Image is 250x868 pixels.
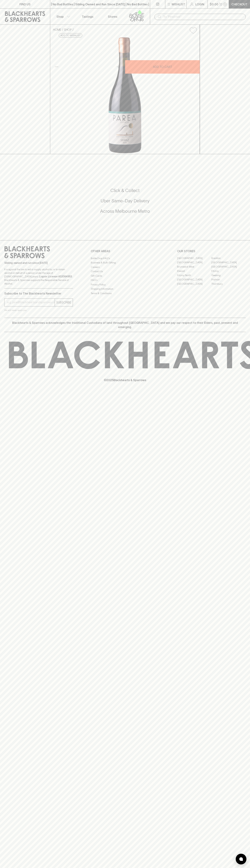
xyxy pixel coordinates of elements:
[4,173,246,233] div: Call to action block
[177,260,211,265] a: [GEOGRAPHIC_DATA]
[4,291,73,296] p: Subscribe to The Blackhearts Newsletter
[4,208,246,214] h5: Across Melbourne Metro
[53,28,61,31] a: HOME
[7,300,55,305] input: e.g. jane@blackheartsandsparrows.com.au
[91,278,159,282] a: FAQ's
[211,265,246,269] a: [GEOGRAPHIC_DATA]
[211,260,246,265] a: [GEOGRAPHIC_DATA]
[91,261,159,265] a: Business & Bulk Gifting
[59,33,82,38] button: Add to wishlist
[195,2,204,6] p: Login
[50,37,200,154] img: 41422.png
[224,3,226,5] p: 0
[50,9,75,24] button: Shop
[211,282,246,286] a: Thornbury
[177,278,211,282] a: [GEOGRAPHIC_DATA]
[39,275,72,278] strong: Liquor License #32064953
[188,26,198,35] button: Add to wishlist
[100,9,125,24] a: Stores
[91,291,159,295] a: Terms & Conditions
[125,60,200,74] button: ADD TO CART
[153,65,172,69] p: ADD TO CART
[64,28,72,31] a: SHOP
[211,256,246,260] a: Braddon
[91,282,159,287] a: Privacy Policy
[177,256,211,260] a: [GEOGRAPHIC_DATA]
[211,273,246,278] a: Geelong
[91,265,159,269] a: Careers
[91,287,159,291] a: Shipping Information
[172,2,185,6] p: Wishlist
[231,2,247,6] p: Checkout
[91,274,159,278] a: Gift Cards
[91,249,159,253] p: OTHER AREAS
[177,265,211,269] a: Brunswick West
[4,188,246,193] h5: Click & Collect
[239,857,243,861] img: bubble-icon
[177,282,211,286] a: [GEOGRAPHIC_DATA]
[211,269,246,273] a: Fitzroy
[210,2,218,6] p: $0.00
[7,321,243,329] p: Blackhearts & Sparrows acknowledges the traditional Custodians of land throughout [GEOGRAPHIC_DAT...
[177,249,246,253] p: OUR STORES
[108,14,117,19] p: Stores
[4,308,73,312] p: We will never spam you
[177,269,211,273] a: Elwood
[91,269,159,274] a: Contact Us
[211,278,246,282] a: Prahran
[4,268,73,285] p: It is against the law to sell or supply alcohol to, or to obtain alcohol on behalf of a person un...
[19,2,31,6] p: FIND US
[4,261,73,265] p: Sibling owned and run since [DATE]
[82,14,93,19] p: Tastings
[56,300,71,305] p: SUBSCRIBE
[177,273,211,278] a: Fitzroy North
[163,14,243,20] input: Try "Pinot noir"
[91,256,159,260] a: Bottle Drop FAQ's
[75,9,100,24] a: Tastings
[4,198,246,204] h5: Uber Same-Day Delivery
[55,299,73,306] button: SUBSCRIBE
[56,14,64,19] p: Shop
